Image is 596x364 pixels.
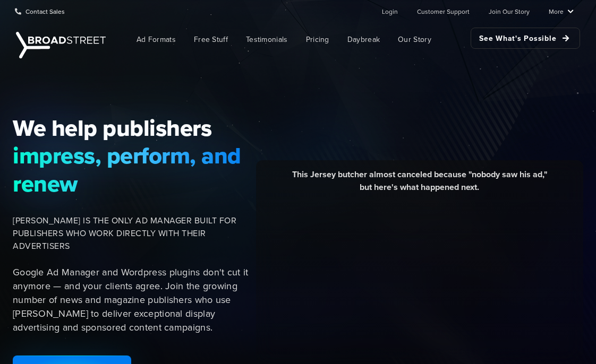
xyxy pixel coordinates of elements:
a: More [549,1,574,22]
span: Free Stuff [194,34,228,45]
span: Pricing [306,34,329,45]
img: Broadstreet | The Ad Manager for Small Publishers [16,32,106,58]
a: Daybreak [339,28,388,51]
span: Ad Formats [137,34,176,45]
a: Customer Support [417,1,470,22]
a: Join Our Story [489,1,530,22]
a: Free Stuff [186,28,236,51]
a: Login [382,1,398,22]
p: Google Ad Manager and Wordpress plugins don't cut it anymore — and your clients agree. Join the g... [13,265,250,334]
a: Ad Formats [129,28,184,51]
nav: Main [112,22,580,57]
span: Testimonials [246,34,288,45]
div: This Jersey butcher almost canceled because "nobody saw his ad," but here's what happened next. [264,168,576,202]
a: Pricing [298,28,337,51]
span: [PERSON_NAME] IS THE ONLY AD MANAGER BUILT FOR PUBLISHERS WHO WORK DIRECTLY WITH THEIR ADVERTISERS [13,214,250,253]
a: Testimonials [238,28,296,51]
a: Contact Sales [15,1,65,22]
a: Our Story [390,28,439,51]
span: We help publishers [13,114,250,142]
span: impress, perform, and renew [13,142,250,197]
span: Our Story [398,34,431,45]
span: Daybreak [347,34,380,45]
a: See What's Possible [471,28,580,49]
